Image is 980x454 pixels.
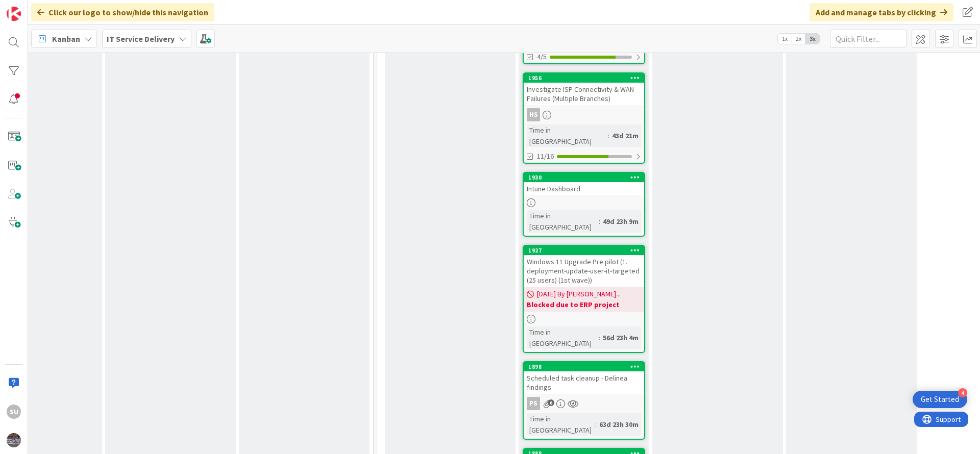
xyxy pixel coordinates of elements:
div: 56d 23h 4m [600,332,641,343]
div: 49d 23h 9m [600,216,641,227]
img: Visit kanbanzone.com [7,7,21,21]
input: Quick Filter... [830,30,906,48]
div: Intune Dashboard [524,182,644,195]
div: 1898 [528,363,644,370]
div: 1927 [528,247,644,254]
span: 11/16 [537,151,554,162]
b: Blocked due to ERP project [527,299,641,310]
div: Open Get Started checklist, remaining modules: 4 [913,391,967,408]
div: Time in [GEOGRAPHIC_DATA] [527,326,599,349]
span: 2x [792,34,805,44]
span: 1x [778,34,792,44]
div: Windows 11 Upgrade Pre pilot (1. deployment-update-user-it-targeted (25 users) (1st wave)) [524,255,644,287]
span: : [608,130,609,141]
div: 1927Windows 11 Upgrade Pre pilot (1. deployment-update-user-it-targeted (25 users) (1st wave)) [524,246,644,287]
div: HS [524,108,644,121]
span: : [599,216,600,227]
span: Kanban [52,33,80,45]
div: 1927 [524,246,644,255]
b: IT Service Delivery [107,34,175,44]
span: 6 [548,399,554,406]
a: 1930Intune DashboardTime in [GEOGRAPHIC_DATA]:49d 23h 9m [523,172,645,237]
div: 1956Investigate ISP Connectivity & WAN Failures (Multiple Branches) [524,73,644,105]
span: : [599,332,600,343]
a: 1898Scheduled task cleanup - Delinea findingsPSTime in [GEOGRAPHIC_DATA]:63d 23h 30m [523,361,645,440]
div: 1898Scheduled task cleanup - Delinea findings [524,362,644,394]
div: 1956 [524,73,644,83]
div: 1930Intune Dashboard [524,173,644,195]
div: Time in [GEOGRAPHIC_DATA] [527,413,595,436]
div: 4 [958,388,967,397]
a: 1927Windows 11 Upgrade Pre pilot (1. deployment-update-user-it-targeted (25 users) (1st wave))[DA... [523,245,645,353]
img: avatar [7,433,21,447]
div: PS [524,397,644,410]
span: 3x [805,34,819,44]
span: [DATE] By [PERSON_NAME]... [537,289,621,299]
div: Get Started [921,394,959,405]
div: 63d 23h 30m [597,419,641,430]
div: Click our logo to show/hide this navigation [31,3,214,21]
div: 1956 [528,74,644,82]
div: 1898 [524,362,644,371]
div: SU [7,405,21,419]
div: Scheduled task cleanup - Delinea findings [524,371,644,394]
a: 1956Investigate ISP Connectivity & WAN Failures (Multiple Branches)HSTime in [GEOGRAPHIC_DATA]:43... [523,72,645,164]
div: Time in [GEOGRAPHIC_DATA] [527,124,608,147]
div: 1930 [524,173,644,182]
div: Investigate ISP Connectivity & WAN Failures (Multiple Branches) [524,83,644,105]
div: Add and manage tabs by clicking [810,3,953,21]
span: Support [21,2,46,14]
div: Time in [GEOGRAPHIC_DATA] [527,210,599,233]
span: 4/5 [537,52,547,62]
div: 43d 21m [609,130,641,141]
div: HS [527,108,540,121]
div: 1930 [528,174,644,181]
span: : [595,419,597,430]
div: PS [527,397,540,410]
